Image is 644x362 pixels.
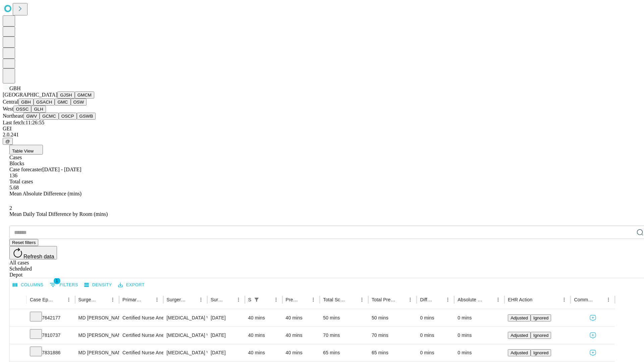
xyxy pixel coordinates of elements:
[458,327,501,344] div: 0 mins
[458,344,501,361] div: 0 mins
[3,92,57,98] span: [GEOGRAPHIC_DATA]
[116,280,146,290] button: Export
[3,132,641,138] div: 2.0.241
[348,295,357,304] button: Sort
[12,148,34,154] span: Table View
[9,239,38,246] button: Reset filters
[13,330,23,342] button: Expand
[458,309,501,326] div: 0 mins
[248,344,279,361] div: 40 mins
[252,295,261,304] div: 1 active filter
[594,295,604,304] button: Sort
[78,297,98,302] div: Surgeon Name
[286,297,299,302] div: Predicted In Room Duration
[78,327,116,344] div: MD [PERSON_NAME]
[286,344,317,361] div: 40 mins
[286,327,317,344] div: 40 mins
[248,327,279,344] div: 40 mins
[531,332,551,339] button: Ignored
[30,309,72,326] div: 7642177
[493,295,503,304] button: Menu
[434,295,443,304] button: Sort
[406,295,415,304] button: Menu
[59,113,77,120] button: OSCP
[508,332,531,339] button: Adjusted
[396,295,406,304] button: Sort
[9,185,19,190] span: 5.68
[42,167,81,172] span: [DATE] - [DATE]
[152,295,162,304] button: Menu
[323,344,365,361] div: 65 mins
[48,280,80,290] button: Show filters
[9,211,108,217] span: Mean Daily Total Difference by Room (mins)
[3,113,23,119] span: Northeast
[11,280,45,290] button: Select columns
[420,344,451,361] div: 0 mins
[248,309,279,326] div: 40 mins
[75,92,94,99] button: GMCM
[574,297,593,302] div: Comments
[511,350,528,355] span: Adjusted
[3,138,13,145] button: @
[262,295,271,304] button: Sort
[13,347,23,359] button: Expand
[30,297,54,302] div: Case Epic Id
[196,295,206,304] button: Menu
[55,295,64,304] button: Sort
[420,297,433,302] div: Difference
[420,309,451,326] div: 0 mins
[211,344,241,361] div: [DATE]
[78,309,116,326] div: MD [PERSON_NAME]
[187,295,196,304] button: Sort
[211,309,241,326] div: [DATE]
[12,240,36,245] span: Reset filters
[3,126,641,132] div: GEI
[78,344,116,361] div: MD [PERSON_NAME]
[57,92,75,99] button: GJSH
[323,327,365,344] div: 70 mins
[13,106,32,113] button: OSSC
[372,309,414,326] div: 50 mins
[99,295,108,304] button: Sort
[122,344,160,361] div: Certified Nurse Anesthetist
[30,327,72,344] div: 7810737
[323,309,365,326] div: 50 mins
[508,349,531,356] button: Adjusted
[3,99,18,105] span: Central
[34,99,55,106] button: GSACH
[143,295,152,304] button: Sort
[9,145,43,155] button: Table View
[420,327,451,344] div: 0 mins
[108,295,117,304] button: Menu
[531,349,551,356] button: Ignored
[286,309,317,326] div: 40 mins
[167,297,186,302] div: Surgery Name
[9,85,21,91] span: GBH
[533,333,548,338] span: Ignored
[30,344,72,361] div: 7831886
[559,295,569,304] button: Menu
[13,312,23,324] button: Expand
[31,106,46,113] button: GLH
[252,295,261,304] button: Show filters
[372,344,414,361] div: 65 mins
[533,315,548,320] span: Ignored
[533,350,548,355] span: Ignored
[511,333,528,338] span: Adjusted
[458,297,483,302] div: Absolute Difference
[372,327,414,344] div: 70 mins
[508,297,532,302] div: EHR Action
[531,314,551,321] button: Ignored
[122,297,142,302] div: Primary Service
[443,295,452,304] button: Menu
[40,113,59,120] button: GCMC
[9,179,33,184] span: Total cases
[9,205,12,211] span: 2
[167,344,204,361] div: [MEDICAL_DATA] WITH [MEDICAL_DATA] AND/OR [MEDICAL_DATA] WITH OR WITHOUT D\T\C
[77,113,96,120] button: GSWB
[122,309,160,326] div: Certified Nurse Anesthetist
[5,139,10,144] span: @
[604,295,613,304] button: Menu
[3,120,44,125] span: Last fetch: 11:26:55
[211,297,224,302] div: Surgery Date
